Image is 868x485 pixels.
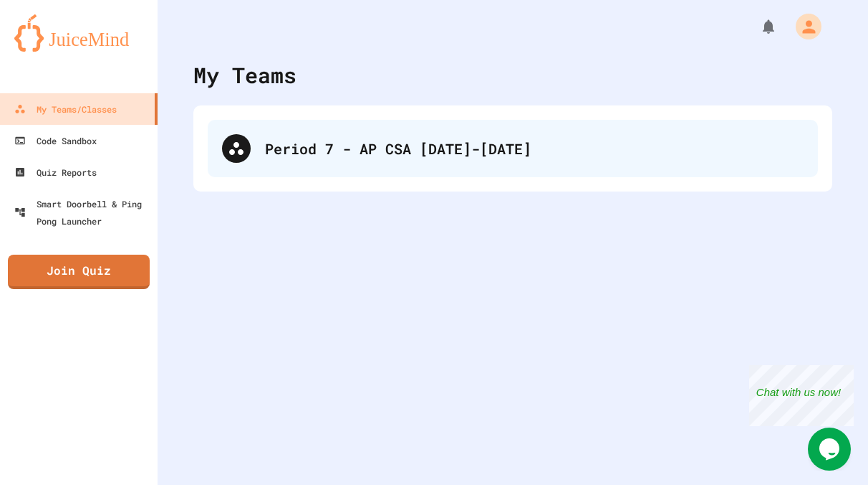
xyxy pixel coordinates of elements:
[14,195,152,230] div: Smart Doorbell & Ping Pong Launcher
[193,59,296,91] div: My Teams
[14,164,97,181] div: Quiz Reports
[208,120,818,177] div: Period 7 - AP CSA [DATE]-[DATE]
[733,14,781,39] div: My Notifications
[808,428,854,471] iframe: chat widget
[14,100,117,118] div: My Teams/Classes
[8,255,150,289] a: Join Quiz
[14,132,97,149] div: Code Sandbox
[781,10,825,43] div: My Account
[265,138,804,159] div: Period 7 - AP CSA [DATE]-[DATE]
[749,365,854,426] iframe: chat widget
[14,14,143,52] img: logo-orange.svg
